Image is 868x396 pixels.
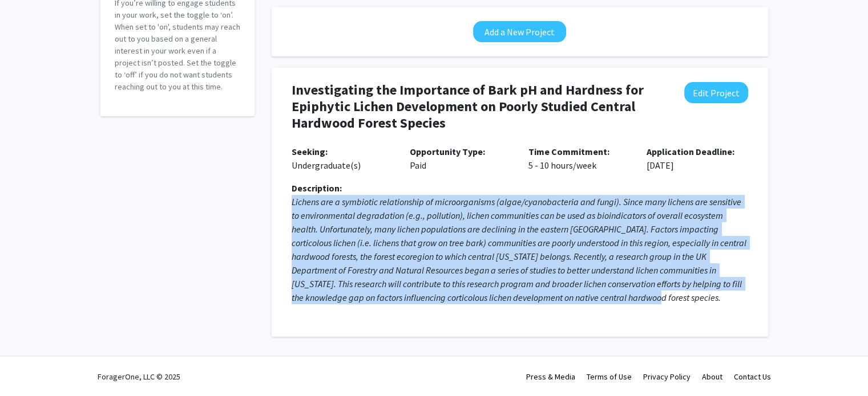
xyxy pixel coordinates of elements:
h4: Investigating the Importance of Bark pH and Hardness for Epiphytic Lichen Development on Poorly S... [292,82,666,131]
p: Paid [410,145,511,172]
a: Contact Us [734,371,771,382]
a: Terms of Use [587,371,632,382]
p: 5 - 10 hours/week [528,145,630,172]
div: Description: [292,181,748,195]
b: Application Deadline: [647,146,734,157]
p: Undergraduate(s) [292,145,393,172]
b: Seeking: [292,146,328,157]
em: Lichens are a symbiotic relationship of microorganisms (algae/cyanobacteria and fungi). Since man... [292,196,748,303]
iframe: Chat [9,345,49,387]
button: Edit Project [684,82,748,103]
a: About [702,371,722,382]
button: Add a New Project [473,21,566,42]
b: Time Commitment: [528,146,609,157]
p: [DATE] [647,145,748,172]
a: Press & Media [526,371,575,382]
b: Opportunity Type: [410,146,485,157]
a: Privacy Policy [643,371,691,382]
